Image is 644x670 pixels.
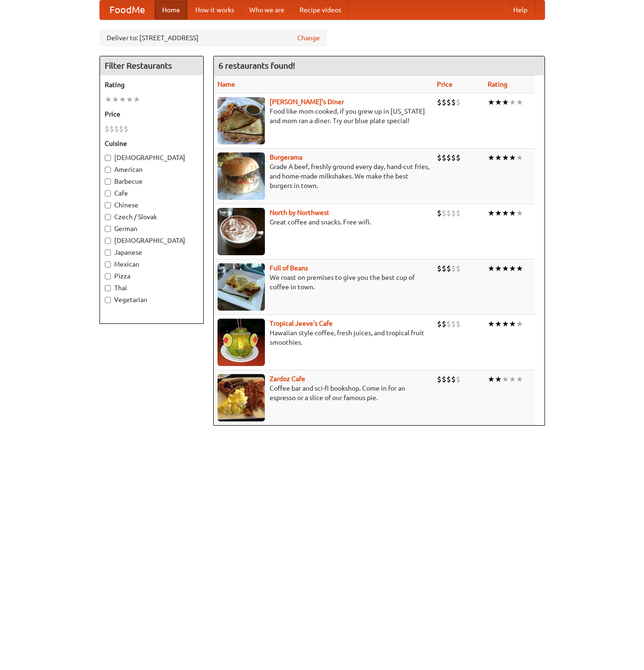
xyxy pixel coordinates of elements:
[446,263,451,274] li: $
[105,295,199,304] label: Vegetarian
[516,208,523,218] li: ★
[218,152,265,200] img: burgerama.jpg
[502,263,509,274] li: ★
[105,248,199,257] label: Japanese
[456,152,461,163] li: $
[442,208,446,218] li: $
[105,124,109,134] li: $
[502,152,509,163] li: ★
[218,208,265,255] img: north.jpg
[133,94,140,105] li: ★
[270,375,305,383] b: Zardoz Cafe
[495,152,502,163] li: ★
[437,374,442,384] li: $
[488,97,495,107] li: ★
[442,263,446,274] li: $
[437,80,453,88] a: Price
[451,319,456,329] li: $
[105,238,111,244] input: [DEMOGRAPHIC_DATA]
[509,374,516,384] li: ★
[124,124,128,134] li: $
[509,208,516,218] li: ★
[100,0,154,19] a: FoodMe
[218,107,429,125] p: Food like mom cooked, if you grew up in [US_STATE] and mom ran a diner. Try our blue plate special!
[105,250,111,256] input: Japanese
[446,97,451,107] li: $
[451,374,456,384] li: $
[218,61,295,70] ng-pluralize: 6 restaurants found!
[218,217,429,227] p: Great coffee and snacks. Free wifi.
[509,97,516,107] li: ★
[109,124,114,134] li: $
[488,374,495,384] li: ★
[495,97,502,107] li: ★
[270,98,344,106] a: [PERSON_NAME]'s Diner
[218,374,265,421] img: zardoz.jpg
[105,109,199,119] h5: Price
[105,202,111,208] input: Chinese
[509,152,516,163] li: ★
[502,208,509,218] li: ★
[105,80,199,89] h5: Rating
[488,263,495,274] li: ★
[114,124,119,134] li: $
[502,97,509,107] li: ★
[495,263,502,274] li: ★
[509,319,516,329] li: ★
[105,165,199,174] label: American
[495,208,502,218] li: ★
[105,285,111,291] input: Thai
[105,236,199,245] label: [DEMOGRAPHIC_DATA]
[270,320,333,327] a: Tropical Jeeve's Cafe
[105,283,199,293] label: Thai
[437,97,442,107] li: $
[218,273,429,292] p: We roast on premises to give you the best cup of coffee in town.
[105,94,112,105] li: ★
[442,374,446,384] li: $
[506,0,535,19] a: Help
[218,80,235,88] a: Name
[509,263,516,274] li: ★
[105,153,199,162] label: [DEMOGRAPHIC_DATA]
[105,179,111,185] input: Barbecue
[456,319,461,329] li: $
[105,297,111,303] input: Vegetarian
[437,208,442,218] li: $
[516,152,523,163] li: ★
[442,97,446,107] li: $
[446,208,451,218] li: $
[442,319,446,329] li: $
[451,97,456,107] li: $
[218,319,265,366] img: jeeves.jpg
[502,319,509,329] li: ★
[218,97,265,144] img: sallys.jpg
[488,80,508,88] a: Rating
[105,212,199,222] label: Czech / Slovak
[188,0,242,19] a: How it works
[105,224,199,233] label: German
[451,152,456,163] li: $
[105,167,111,173] input: American
[270,264,308,272] a: Full of Beans
[437,152,442,163] li: $
[297,33,320,43] a: Change
[105,188,199,198] label: Cafe
[456,208,461,218] li: $
[270,153,302,161] a: Burgerama
[446,319,451,329] li: $
[495,374,502,384] li: ★
[437,319,442,329] li: $
[446,374,451,384] li: $
[105,259,199,269] label: Mexican
[451,208,456,218] li: $
[456,97,461,107] li: $
[488,152,495,163] li: ★
[105,273,111,279] input: Pizza
[105,155,111,161] input: [DEMOGRAPHIC_DATA]
[154,0,188,19] a: Home
[488,319,495,329] li: ★
[119,124,124,134] li: $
